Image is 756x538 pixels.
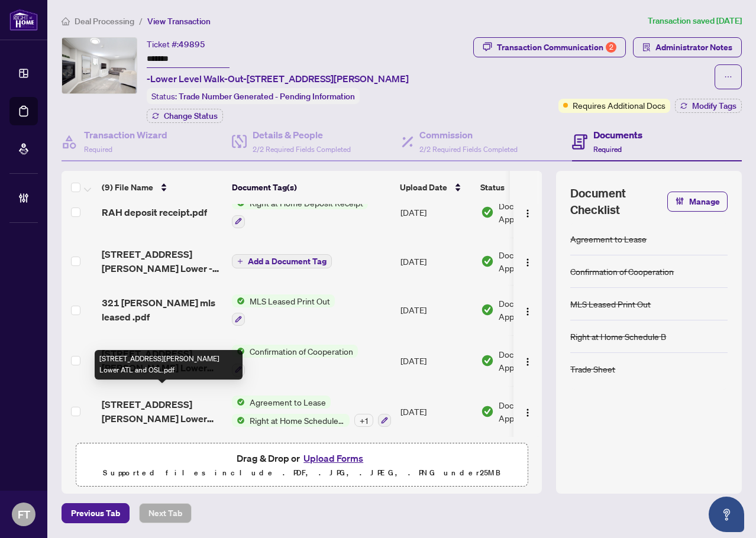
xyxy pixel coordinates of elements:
[95,350,243,380] div: [STREET_ADDRESS][PERSON_NAME] Lower ATL and OSL.pdf
[245,396,331,409] span: Agreement to Lease
[481,303,494,316] img: Document Status
[400,181,447,194] span: Upload Date
[237,258,243,264] span: plus
[396,187,476,238] td: [DATE]
[395,171,476,204] th: Upload Date
[232,294,335,326] button: Status IconMLS Leased Print Out
[232,396,391,427] button: Status IconAgreement to LeaseStatus IconRight at Home Schedule B+1
[396,386,476,437] td: [DATE]
[9,9,38,31] img: logo
[253,145,351,154] span: 2/2 Required Fields Completed
[499,348,572,374] span: Document Approved
[481,354,494,367] img: Document Status
[97,171,227,204] th: (9) File Name
[84,145,112,154] span: Required
[570,185,667,218] span: Document Checklist
[102,397,222,426] span: [STREET_ADDRESS][PERSON_NAME] Lower ATL and OSL.pdf
[253,128,351,142] h4: Details & People
[179,91,355,102] span: Trade Number Generated - Pending Information
[147,72,409,86] span: -Lower Level Walk-Out-[STREET_ADDRESS][PERSON_NAME]
[655,38,732,57] span: Administrator Notes
[570,362,615,375] div: Trade Sheet
[570,232,647,245] div: Agreement to Lease
[570,330,666,343] div: Right at Home Schedule B
[232,396,245,409] img: Status Icon
[396,238,476,285] td: [DATE]
[179,39,205,50] span: 49895
[523,209,532,218] img: Logo
[523,357,532,367] img: Logo
[102,181,153,194] span: (9) File Name
[499,199,572,225] span: Document Approved
[396,285,476,336] td: [DATE]
[473,37,626,57] button: Transaction Communication2
[147,37,205,51] div: Ticket #:
[593,145,622,154] span: Required
[642,43,651,51] span: solution
[518,351,537,370] button: Logo
[245,345,358,358] span: Confirmation of Cooperation
[245,294,335,307] span: MLS Leased Print Out
[147,109,223,123] button: Change Status
[518,203,537,222] button: Logo
[232,345,358,377] button: Status IconConfirmation of Cooperation
[523,258,532,267] img: Logo
[75,16,134,27] span: Deal Processing
[232,254,332,269] button: Add a Document Tag
[518,402,537,421] button: Logo
[499,248,572,274] span: Document Approved
[593,128,642,142] h4: Documents
[227,171,395,204] th: Document Tag(s)
[518,252,537,271] button: Logo
[692,102,736,110] span: Modify Tags
[71,504,120,523] span: Previous Tab
[139,14,143,28] li: /
[232,414,245,427] img: Status Icon
[497,38,616,57] div: Transaction Communication
[570,265,674,278] div: Confirmation of Cooperation
[232,254,332,268] button: Add a Document Tag
[570,297,651,310] div: MLS Leased Print Out
[102,205,207,219] span: RAH deposit receipt.pdf
[102,346,222,375] span: [STREET_ADDRESS][PERSON_NAME] Lower FINAL Coop.pdf
[18,506,30,523] span: FT
[232,196,368,228] button: Status IconRight at Home Deposit Receipt
[419,128,518,142] h4: Commission
[237,451,367,466] span: Drag & Drop or
[633,37,742,57] button: Administrator Notes
[606,42,616,53] div: 2
[62,17,70,25] span: home
[84,128,167,142] h4: Transaction Wizard
[499,398,572,424] span: Document Approved
[147,16,211,27] span: View Transaction
[573,99,665,112] span: Requires Additional Docs
[76,443,527,487] span: Drag & Drop orUpload FormsSupported files include .PDF, .JPG, .JPEG, .PNG under25MB
[419,145,518,154] span: 2/2 Required Fields Completed
[675,99,742,113] button: Modify Tags
[248,257,327,265] span: Add a Document Tag
[232,294,245,307] img: Status Icon
[709,497,744,532] button: Open asap
[667,192,728,212] button: Manage
[648,14,742,28] article: Transaction saved [DATE]
[102,296,222,324] span: 321 [PERSON_NAME] mls leased .pdf
[481,405,494,418] img: Document Status
[62,38,137,93] img: IMG-N12317165_1.jpg
[62,503,130,523] button: Previous Tab
[689,192,720,211] span: Manage
[523,307,532,316] img: Logo
[102,247,222,276] span: [STREET_ADDRESS][PERSON_NAME] Lower - Deposit Banking Recieptjpg.pdf
[480,181,505,194] span: Status
[354,414,373,427] div: + 1
[300,451,367,466] button: Upload Forms
[147,88,360,104] div: Status:
[139,503,192,523] button: Next Tab
[523,408,532,417] img: Logo
[232,345,245,358] img: Status Icon
[518,300,537,319] button: Logo
[481,255,494,268] img: Document Status
[499,297,572,323] span: Document Approved
[724,73,732,81] span: ellipsis
[476,171,576,204] th: Status
[245,414,350,427] span: Right at Home Schedule B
